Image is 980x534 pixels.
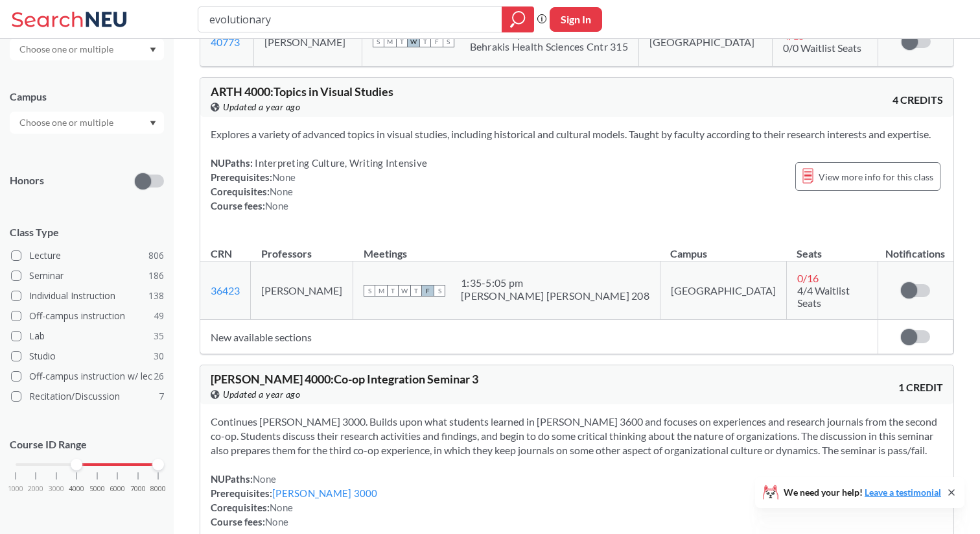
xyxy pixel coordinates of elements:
[410,285,422,297] span: T
[253,157,427,169] span: Interpreting Culture, Writing Intensive
[272,487,378,499] a: [PERSON_NAME] 3000
[211,284,240,297] a: 36423
[211,472,378,529] div: NUPaths: Prerequisites: Corequisites: Course fees:
[148,289,164,303] span: 138
[431,36,443,47] span: F
[502,6,534,32] div: magnifying glass
[150,485,166,492] span: 8000
[265,200,288,212] span: None
[461,276,649,289] div: 1:35 - 5:05 pm
[253,17,362,67] td: [PERSON_NAME]
[211,36,240,48] a: 40773
[211,415,937,456] span: Continues [PERSON_NAME] 3000. Builds upon what students learned in [PERSON_NAME] 3600 and focuses...
[211,128,931,140] span: Explores a variety of advanced topics in visual studies, including historical and cultural models...
[11,328,164,345] label: Lab
[408,36,419,47] span: W
[11,348,164,365] label: Studio
[211,247,232,261] div: CRN
[422,285,434,297] span: F
[10,38,164,60] div: Dropdown arrow
[892,93,943,107] span: 4 CREDITS
[375,285,387,297] span: M
[783,42,861,54] span: 0/0 Waitlist Seats
[8,485,23,492] span: 1000
[443,36,454,47] span: S
[265,516,288,528] span: None
[660,261,786,320] td: [GEOGRAPHIC_DATA]
[110,485,125,492] span: 6000
[148,269,164,283] span: 186
[784,488,941,497] span: We need your help!
[364,285,375,297] span: S
[384,36,396,47] span: M
[251,261,353,320] td: [PERSON_NAME]
[470,40,628,53] div: Behrakis Health Sciences Cntr 315
[11,368,164,385] label: Off-campus instruction w/ lec
[211,372,478,386] span: [PERSON_NAME] 4000 : Co-op Integration Seminar 3
[797,272,819,284] span: 0 / 16
[10,90,164,104] div: Campus
[638,17,772,67] td: [GEOGRAPHIC_DATA]
[211,156,427,213] div: NUPaths: Prerequisites: Corequisites: Course fees:
[419,36,431,47] span: T
[130,485,146,492] span: 7000
[10,112,164,134] div: Dropdown arrow
[223,100,300,114] span: Updated a year ago
[154,369,164,383] span: 26
[353,234,660,261] th: Meetings
[434,285,445,297] span: S
[208,8,493,30] input: Class, professor, course number, "phrase"
[223,387,300,402] span: Updated a year ago
[396,36,408,47] span: T
[154,349,164,363] span: 30
[387,285,399,297] span: T
[786,234,878,261] th: Seats
[797,284,850,309] span: 4/4 Waitlist Seats
[211,84,393,99] span: ARTH 4000 : Topics in Visual Studies
[154,329,164,343] span: 35
[660,234,786,261] th: Campus
[373,36,384,47] span: S
[270,186,293,197] span: None
[10,173,44,188] p: Honors
[898,380,943,394] span: 1 CREDIT
[28,485,43,492] span: 2000
[865,487,941,498] a: Leave a testimonial
[11,287,164,304] label: Individual Instruction
[150,47,156,53] svg: Dropdown arrow
[399,285,410,297] span: W
[270,502,293,513] span: None
[89,485,105,492] span: 5000
[11,308,164,324] label: Off-campus instruction
[819,169,933,185] span: View more info for this class
[253,473,276,485] span: None
[49,485,64,492] span: 3000
[150,121,156,126] svg: Dropdown arrow
[10,225,164,239] span: Class Type
[878,234,953,261] th: Notifications
[11,388,164,405] label: Recitation/Discussion
[154,309,164,323] span: 49
[272,171,296,183] span: None
[159,389,164,404] span: 7
[11,267,164,284] label: Seminar
[69,485,84,492] span: 4000
[13,42,122,57] input: Choose one or multiple
[11,247,164,264] label: Lecture
[550,7,602,32] button: Sign In
[10,437,164,452] p: Course ID Range
[148,249,164,263] span: 806
[461,289,649,302] div: [PERSON_NAME] [PERSON_NAME] 208
[510,10,526,29] svg: magnifying glass
[200,320,878,354] td: New available sections
[13,115,122,130] input: Choose one or multiple
[251,234,353,261] th: Professors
